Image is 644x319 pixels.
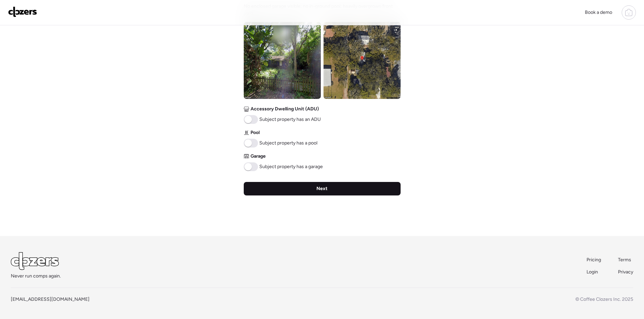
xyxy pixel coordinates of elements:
[251,153,266,160] span: Garage
[251,129,260,136] span: Pool
[251,106,319,112] span: Accessory Dwelling Unit (ADU)
[11,296,90,302] a: [EMAIL_ADDRESS][DOMAIN_NAME]
[587,257,602,263] a: Pricing
[587,257,601,263] span: Pricing
[587,269,602,275] a: Login
[259,140,317,147] span: Subject property has a pool
[11,252,59,270] img: Logo Light
[259,163,323,170] span: Subject property has a garage
[618,269,633,275] a: Privacy
[585,9,612,15] span: Book a demo
[618,257,633,263] a: Terms
[11,273,61,280] span: Never run comps again.
[618,257,631,263] span: Terms
[587,269,598,275] span: Login
[316,185,328,192] span: Next
[259,116,321,123] span: Subject property has an ADU
[8,6,37,17] img: Logo
[575,296,633,302] span: © Coffee Clozers Inc. 2025
[618,269,633,275] span: Privacy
